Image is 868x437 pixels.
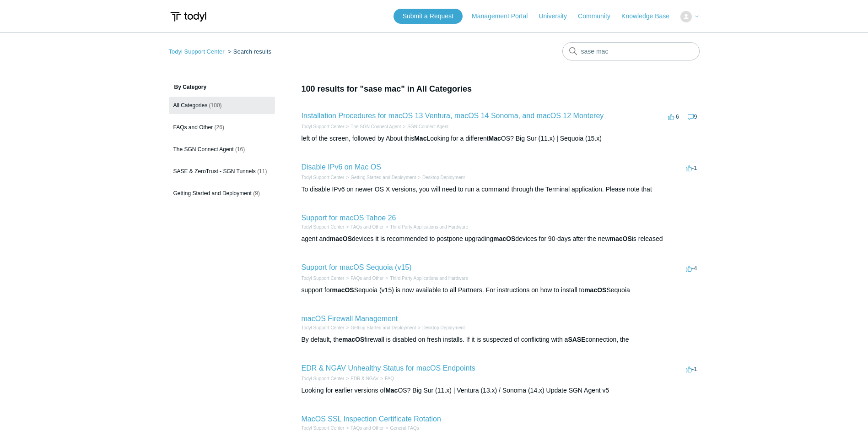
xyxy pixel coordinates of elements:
a: All Categories (100) [169,97,275,114]
li: Todyl Support Center [302,425,345,432]
a: Support for macOS Sequoia (v15) [302,263,412,271]
em: Mac [414,135,426,142]
a: SASE & ZeroTrust - SGN Tunnels (11) [169,163,275,180]
span: 9 [688,113,697,120]
em: Mac [489,135,501,142]
li: Desktop Deployment [416,324,465,331]
li: FAQ [378,375,394,382]
li: FAQs and Other [344,224,383,230]
a: Todyl Support Center [302,224,345,229]
li: Todyl Support Center [302,224,345,230]
img: Todyl Support Center Help Center home page [169,8,208,25]
li: Getting Started and Deployment [344,174,416,181]
a: FAQs and Other [350,426,383,431]
span: FAQs and Other [173,124,213,131]
span: (11) [257,168,267,175]
a: FAQs and Other [350,276,383,281]
a: FAQs and Other (26) [169,119,275,136]
span: Getting Started and Deployment [173,190,252,197]
div: left of the screen, followed by About this Looking for a different OS? Big Sur (11.x) | Sequoia (... [302,134,700,143]
li: General FAQs [384,425,419,432]
input: Search [562,42,700,60]
li: Third Party Applications and Hardware [384,224,468,230]
span: -1 [686,164,697,171]
a: The SGN Connect Agent (16) [169,141,275,158]
li: Third Party Applications and Hardware [384,275,468,282]
li: Getting Started and Deployment [344,324,416,331]
div: agent and devices it is recommended to postpone upgrading devices for 90-days after the new is re... [302,234,700,244]
em: macOS [610,235,632,242]
a: Todyl Support Center [302,325,345,330]
a: University [539,11,576,21]
a: Third Party Applications and Hardware [390,224,468,229]
li: EDR & NGAV [344,375,378,382]
a: The SGN Connect Agent [350,124,401,129]
li: FAQs and Other [344,425,383,432]
li: Todyl Support Center [302,174,345,181]
em: Mac [385,387,398,394]
li: SGN Connect Agent [401,123,448,130]
li: Search results [226,48,271,55]
span: The SGN Connect Agent [173,146,234,153]
a: Community [578,11,620,21]
li: Todyl Support Center [302,324,345,331]
span: -4 [686,265,697,272]
em: macOS [342,336,364,343]
a: Todyl Support Center [302,124,345,129]
a: Todyl Support Center [302,175,345,180]
em: macOS [584,286,606,294]
a: macOS Firewall Management [302,315,398,322]
a: Management Portal [472,11,537,21]
a: General FAQs [390,426,419,431]
a: FAQs and Other [350,224,383,229]
a: EDR & NGAV [350,376,378,381]
li: FAQs and Other [344,275,383,282]
h3: By Category [169,83,275,91]
em: macOS [332,286,354,294]
span: (16) [235,146,245,153]
div: support for Sequoia (v15) is now available to all Partners. For instructions on how to install to... [302,285,700,295]
div: By default, the firewall is disabled on fresh installs. If it is suspected of conflicting with a ... [302,335,700,344]
li: Desktop Deployment [416,174,465,181]
a: Installation Procedures for macOS 13 Ventura, macOS 14 Sonoma, and macOS 12 Monterey [302,112,604,120]
span: (100) [209,102,222,109]
a: Submit a Request [394,9,463,24]
a: Getting Started and Deployment [350,325,416,330]
li: Todyl Support Center [169,48,226,55]
div: Looking for earlier versions of OS? Big Sur (11.x) | Ventura (13.x) / Sonoma (14.x) Update SGN Ag... [302,386,700,395]
a: Todyl Support Center [169,48,225,55]
a: Getting Started and Deployment [350,175,416,180]
em: SASE [568,336,585,343]
a: Todyl Support Center [302,376,345,381]
h1: 100 results for "sase mac" in All Categories [302,83,700,95]
a: Knowledge Base [621,11,679,21]
span: All Categories [173,102,208,109]
span: (9) [253,190,260,197]
span: SASE & ZeroTrust - SGN Tunnels [173,168,256,175]
a: Todyl Support Center [302,276,345,281]
a: Disable IPv6 on Mac OS [302,163,381,171]
li: The SGN Connect Agent [344,123,401,130]
a: MacOS SSL Inspection Certificate Rotation [302,415,441,423]
a: Todyl Support Center [302,426,345,431]
em: macOS [493,235,515,242]
span: -6 [668,113,679,120]
a: FAQ [385,376,394,381]
em: macOS [330,235,352,242]
span: (26) [215,124,224,131]
a: Third Party Applications and Hardware [390,276,468,281]
a: Support for macOS Tahoe 26 [302,214,396,222]
a: Desktop Deployment [422,325,465,330]
div: To disable IPv6 on newer OS X versions, you will need to run a command through the Terminal appli... [302,185,700,194]
li: Todyl Support Center [302,275,345,282]
li: Todyl Support Center [302,375,345,382]
li: Todyl Support Center [302,123,345,130]
span: -1 [686,366,697,372]
a: EDR & NGAV Unhealthy Status for macOS Endpoints [302,364,475,372]
a: Getting Started and Deployment (9) [169,185,275,202]
a: SGN Connect Agent [407,124,448,129]
a: Desktop Deployment [422,175,465,180]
